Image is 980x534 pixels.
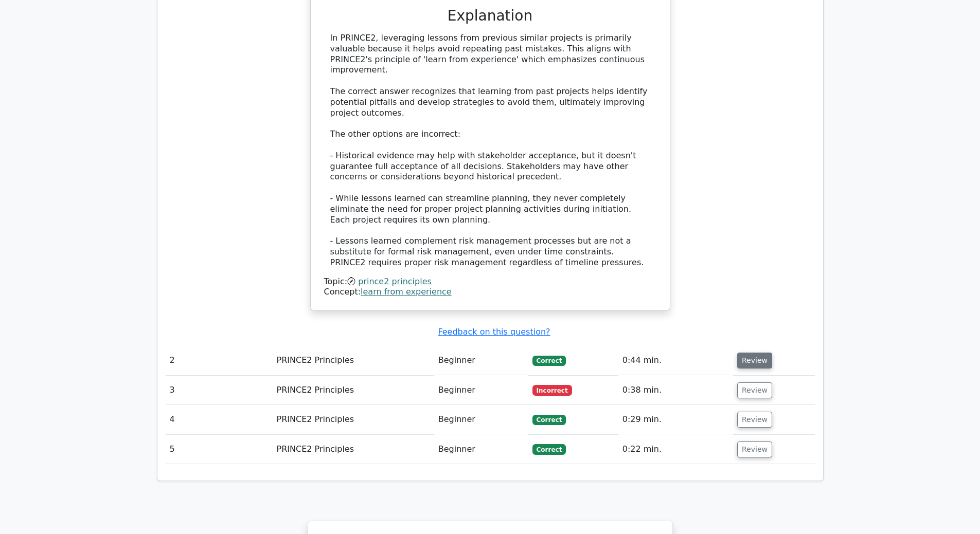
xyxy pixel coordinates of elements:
[273,346,434,375] td: PRINCE2 Principles
[273,405,434,434] td: PRINCE2 Principles
[324,287,656,298] div: Concept:
[618,405,733,434] td: 0:29 min.
[434,405,528,434] td: Beginner
[532,415,566,425] span: Correct
[618,435,733,464] td: 0:22 min.
[532,385,572,395] span: Incorrect
[532,444,566,454] span: Correct
[532,356,566,366] span: Correct
[434,435,528,464] td: Beginner
[358,277,432,286] a: prince2 principles
[273,435,434,464] td: PRINCE2 Principles
[618,376,733,405] td: 0:38 min.
[273,376,434,405] td: PRINCE2 Principles
[166,376,273,405] td: 3
[166,346,273,375] td: 2
[324,277,656,287] div: Topic:
[330,33,650,268] div: In PRINCE2, leveraging lessons from previous similar projects is primarily valuable because it he...
[618,346,733,375] td: 0:44 min.
[737,353,772,369] button: Review
[438,327,550,337] a: Feedback on this question?
[361,287,452,297] a: learn from experience
[166,405,273,434] td: 4
[166,435,273,464] td: 5
[434,346,528,375] td: Beginner
[434,376,528,405] td: Beginner
[737,412,772,428] button: Review
[737,441,772,457] button: Review
[737,382,772,398] button: Review
[330,7,650,25] h3: Explanation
